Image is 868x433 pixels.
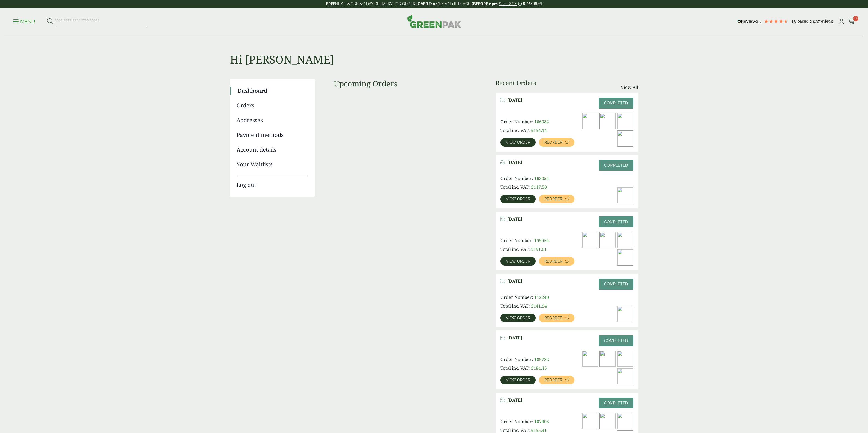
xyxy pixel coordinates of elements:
span: Reorder [544,316,562,320]
img: 2320026B-Bagasse-Lunch-Box-7.5x522-open-with-food-300x200.jpg [617,232,633,248]
img: 2420009-Bagasse-Burger-Box-open-with-food-300x200.jpg [582,232,598,248]
span: 166082 [534,119,549,125]
span: Reorder [544,259,562,263]
span: [DATE] [507,160,522,165]
img: 2320027-Bagasse-Lunch-Box-9x622-open-with-food-300x200.jpg [600,351,616,367]
span: Completed [604,401,628,405]
bdi: 141.94 [531,303,547,309]
a: View order [500,138,536,147]
span: 107405 [534,419,549,425]
a: See T&C's [499,2,517,6]
img: REVIEWS.io [737,20,761,23]
img: Bagasse-Meal-Box-9-x-9-inch-with-food-300x200.jpg [600,232,616,248]
span: £ [531,184,533,190]
img: Bagasse-Meal-Box-9-x-9-inch-with-food-300x200.jpg [617,187,633,203]
a: Reorder [539,314,574,322]
img: 2320027-Bagasse-Lunch-Box-9x622-open-with-food-300x200.jpg [617,249,633,265]
strong: FREE [326,2,335,6]
span: View order [506,259,530,263]
img: 2420009-Bagasse-Burger-Box-open-with-food-300x200.jpg [617,351,633,367]
h3: Recent Orders [496,79,536,86]
span: Total inc. VAT: [500,127,530,133]
a: View All [621,84,638,91]
a: Dashboard [238,87,307,95]
i: Cart [848,19,855,24]
img: 2320026B-Bagasse-Lunch-Box-7.5x522-open-with-food-300x200.jpg [600,113,616,129]
span: Total inc. VAT: [500,303,530,309]
span: Order Number: [500,356,533,362]
img: 2420009-Bagasse-Burger-Box-open-with-food-300x200.jpg [617,113,633,129]
a: View order [500,314,536,322]
img: Bagasse-Meal-Box-9-x-9-inch-with-food-300x200.jpg [582,413,598,429]
p: Menu [13,18,35,25]
span: Reorder [544,197,562,201]
img: 2320027-Bagasse-Lunch-Box-9x622-open-with-food-300x200.jpg [617,131,633,146]
a: Orders [237,101,307,110]
span: £ [531,303,533,309]
span: left [536,2,542,6]
a: View order [500,376,536,384]
span: Order Number: [500,237,533,243]
img: Bagasse-Meal-Box-9-x-9-inch-with-food-300x200.jpg [582,351,598,367]
span: View order [506,316,530,320]
strong: OVER £100 [418,2,438,6]
span: Completed [604,282,628,286]
span: £ [531,246,533,252]
a: Addresses [237,116,307,124]
a: View order [500,257,536,266]
span: 0 [853,16,858,21]
span: 109782 [534,356,549,362]
span: Completed [604,220,628,224]
span: Total inc. VAT: [500,246,530,252]
a: Payment methods [237,131,307,139]
span: £ [531,365,533,371]
span: Reorder [544,378,562,382]
span: 5:25:15 [523,2,536,6]
span: 159554 [534,237,549,243]
a: Log out [237,175,307,189]
span: Order Number: [500,175,533,181]
a: Account details [237,146,307,154]
a: Menu [13,18,35,24]
h3: Upcoming Orders [334,79,476,88]
span: 197 [814,19,820,23]
img: dsc_9937a_1-300x200.jpg [617,413,633,429]
h1: Hi [PERSON_NAME] [230,35,638,66]
span: 163054 [534,175,549,181]
span: Reorder [544,140,562,144]
span: View order [506,378,530,382]
bdi: 154.14 [531,127,547,133]
span: Order Number: [500,119,533,125]
span: Order Number: [500,419,533,425]
a: View order [500,195,536,203]
bdi: 191.01 [531,246,547,252]
span: reviews [820,19,833,23]
span: View order [506,197,530,201]
a: Reorder [539,195,574,203]
img: dsc_9935a_2-300x200.jpg [600,413,616,429]
span: £ [531,127,533,133]
span: Completed [604,339,628,343]
span: Based on [797,19,814,23]
span: [DATE] [507,279,522,284]
a: Reorder [539,257,574,266]
img: Bagasse-Meal-Box-9-x-9-inch-with-food-300x200.jpg [582,113,598,129]
span: View order [506,140,530,144]
span: Completed [604,101,628,105]
div: 4.79 Stars [764,19,788,24]
strong: BEFORE 2 pm [473,2,498,6]
span: [DATE] [507,216,522,222]
span: Order Number: [500,294,533,300]
img: 2320026B-Bagasse-Lunch-Box-7.5x522-open-with-food-300x200.jpg [617,368,633,384]
bdi: 147.50 [531,184,547,190]
a: Reorder [539,138,574,147]
span: 112240 [534,294,549,300]
bdi: 184.45 [531,365,547,371]
span: Total inc. VAT: [500,184,530,190]
span: Completed [604,163,628,167]
span: [DATE] [507,98,522,103]
a: Your Waitlists [237,160,307,169]
span: [DATE] [507,335,522,341]
span: 4.8 [791,19,797,23]
a: 0 [848,17,855,26]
